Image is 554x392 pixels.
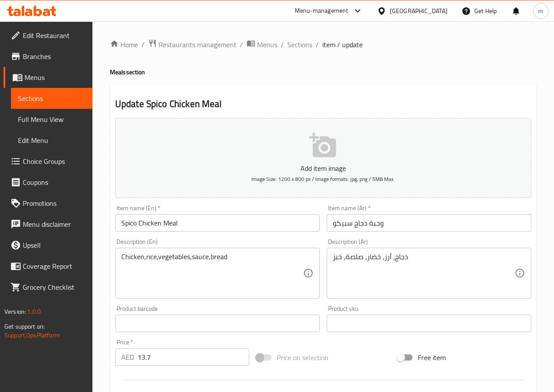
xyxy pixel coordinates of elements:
span: Choice Groups [23,156,85,167]
a: Choice Groups [4,151,92,172]
a: Menus [4,67,92,88]
a: Coupons [4,172,92,193]
a: Full Menu View [11,109,92,130]
span: Grocery Checklist [23,282,85,292]
textarea: Chicken,rice,vegetables,sauce,bread [121,253,303,294]
input: Please enter product barcode [115,315,320,332]
input: Please enter product sku [327,315,531,332]
span: Edit Restaurant [23,30,85,41]
p: Add item image [129,163,518,173]
input: Enter name Ar [327,214,531,232]
div: [GEOGRAPHIC_DATA] [390,6,448,16]
a: Promotions [4,193,92,214]
a: Grocery Checklist [4,277,92,298]
span: 1.0.0 [27,306,41,317]
textarea: دجاج، أرز، خضار، صلصة، خبز [333,253,515,294]
span: Upsell [23,240,85,250]
span: Edit Menu [18,135,85,146]
a: Sections [287,39,312,50]
a: Restaurants management [148,39,236,50]
a: Branches [4,46,92,67]
a: Coverage Report [4,256,92,277]
p: AED [121,352,134,362]
span: Price on selection [277,352,328,363]
a: Upsell [4,235,92,256]
a: Edit Restaurant [4,25,92,46]
li: / [316,39,319,50]
span: Restaurants management [159,39,236,50]
span: m [538,6,543,16]
a: Home [110,39,138,50]
input: Enter name En [115,214,320,232]
span: Free item [418,352,446,363]
a: Menus [247,39,277,50]
nav: breadcrumb [110,39,536,50]
li: / [281,39,284,50]
a: Edit Menu [11,130,92,151]
span: item / update [322,39,363,50]
span: Version: [4,306,26,317]
span: Menu disclaimer [23,219,85,229]
span: Branches [23,51,85,62]
span: Image Size: 1200 x 800 px / Image formats: jpg, png / 5MB Max. [251,174,395,184]
span: Coupons [23,177,85,187]
input: Please enter price [138,348,249,366]
span: Full Menu View [18,114,85,125]
a: Support.OpsPlatform [4,330,60,341]
button: Add item imageImage Size: 1200 x 800 px / Image formats: jpg, png / 5MB Max. [115,118,531,198]
li: / [141,39,145,50]
span: Menus [257,39,277,50]
a: Sections [11,88,92,109]
span: Coverage Report [23,261,85,271]
h4: Meals section [110,68,536,76]
a: Menu disclaimer [4,214,92,235]
div: Menu-management [295,6,349,16]
span: Sections [18,93,85,104]
span: Get support on: [4,321,45,332]
span: Promotions [23,198,85,208]
li: / [240,39,243,50]
span: Menus [25,72,85,83]
h2: Update Spico Chicken Meal [115,97,531,111]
